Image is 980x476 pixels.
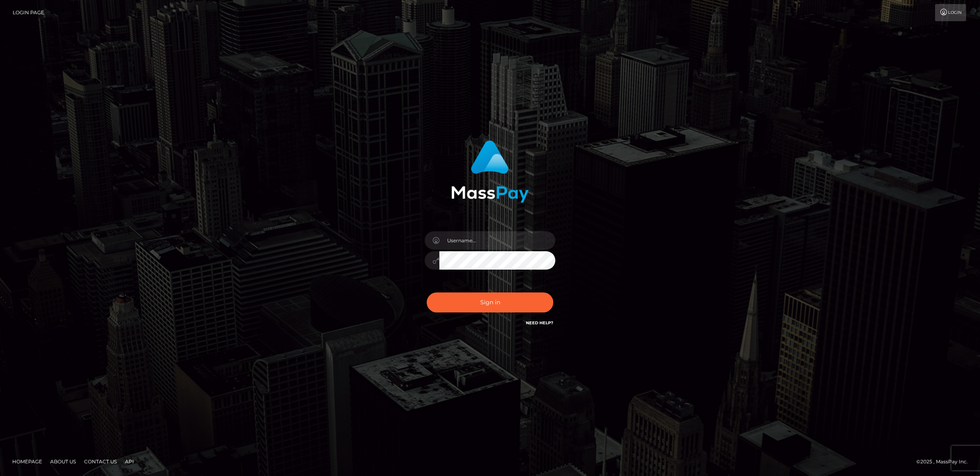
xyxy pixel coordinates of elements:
a: Need Help? [526,320,553,325]
a: Login Page [13,4,44,21]
a: Login [935,4,966,21]
a: Homepage [9,455,45,468]
a: About Us [47,455,79,468]
button: Sign in [427,292,553,312]
a: Contact Us [81,455,120,468]
div: © 2025 , MassPay Inc. [916,457,974,466]
a: API [122,455,137,468]
input: Username... [439,231,555,250]
img: MassPay Login [451,140,529,203]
